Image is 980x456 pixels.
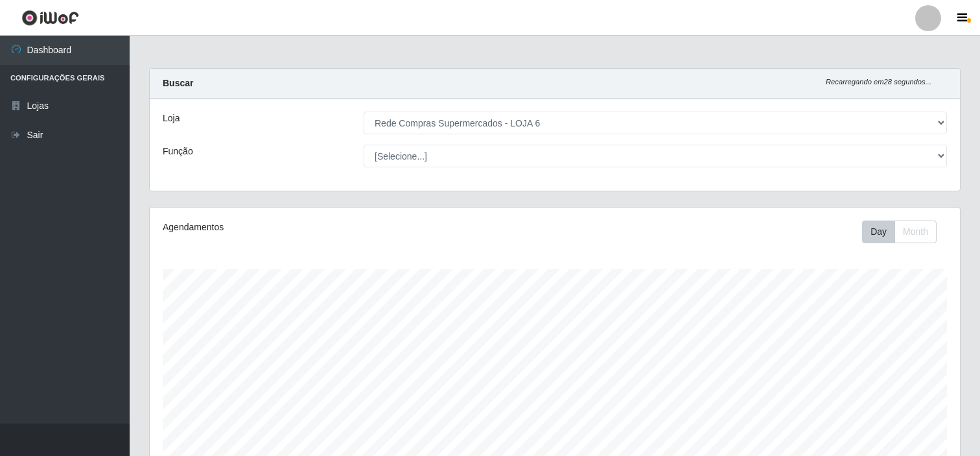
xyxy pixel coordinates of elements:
img: CoreUI Logo [21,10,79,26]
button: Day [862,221,895,243]
div: Toolbar with button groups [862,221,947,243]
label: Função [163,145,193,158]
div: First group [862,221,937,243]
label: Loja [163,112,180,125]
i: Recarregando em 28 segundos... [826,78,931,86]
button: Month [894,221,937,243]
strong: Buscar [163,78,193,88]
div: Agendamentos [163,221,478,234]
